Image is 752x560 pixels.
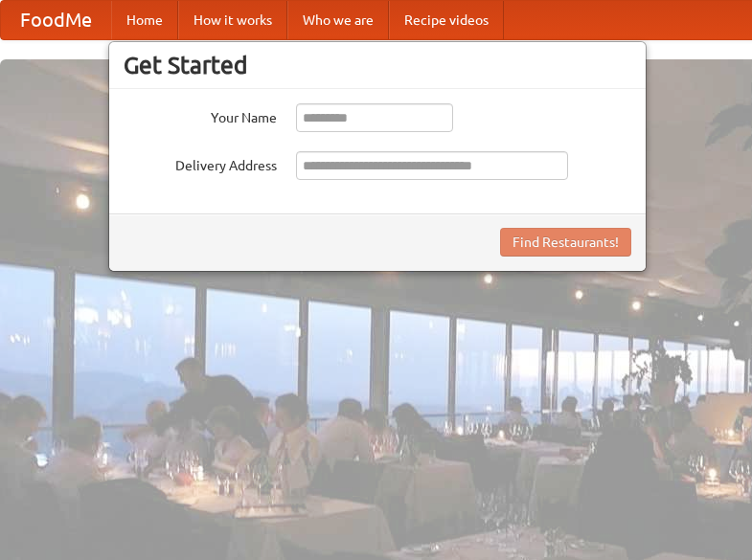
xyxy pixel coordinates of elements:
[111,1,178,39] a: Home
[287,1,389,39] a: Who we are
[500,228,631,257] button: Find Restaurants!
[124,51,631,79] h3: Get Started
[1,1,111,39] a: FoodMe
[124,151,277,175] label: Delivery Address
[178,1,287,39] a: How it works
[124,103,277,127] label: Your Name
[389,1,504,39] a: Recipe videos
